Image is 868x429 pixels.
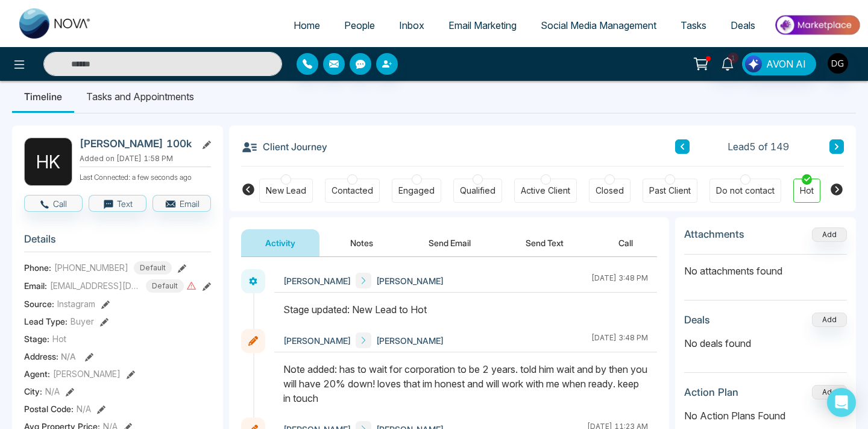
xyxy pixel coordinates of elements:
[541,19,656,31] span: Social Media Management
[80,170,211,183] p: Last Connected: a few seconds ago
[766,57,806,71] span: AVON AI
[241,229,319,256] button: Activity
[684,386,738,398] h3: Action Plan
[398,185,435,197] div: Engaged
[404,229,495,256] button: Send Email
[684,408,847,423] p: No Action Plans Found
[728,52,738,63] span: 1
[344,19,375,31] span: People
[24,195,83,212] button: Call
[812,227,847,242] button: Add
[387,14,436,37] a: Inbox
[24,297,54,310] span: Source:
[77,402,91,415] span: N/A
[332,14,387,37] a: People
[668,14,719,37] a: Tasks
[241,138,327,156] h3: Client Journey
[713,52,742,74] a: 1
[80,138,192,150] h2: [PERSON_NAME] 100k
[460,185,495,197] div: Qualified
[24,402,74,415] span: Postal Code :
[281,14,332,37] a: Home
[812,313,847,327] button: Add
[684,228,744,240] h3: Attachments
[731,19,755,31] span: Deals
[153,195,211,212] button: Email
[134,261,172,275] span: Default
[399,19,424,31] span: Inbox
[326,229,397,256] button: Notes
[283,334,351,347] span: [PERSON_NAME]
[827,388,856,417] div: Open Intercom Messenger
[684,336,847,351] p: No deals found
[649,185,691,197] div: Past Client
[745,56,762,72] img: Lead Flow
[448,19,517,31] span: Email Marketing
[294,19,320,31] span: Home
[376,334,444,347] span: [PERSON_NAME]
[502,229,588,256] button: Send Text
[24,385,42,398] span: City :
[521,185,570,197] div: Active Client
[52,332,66,345] span: Hot
[24,261,51,274] span: Phone:
[591,273,648,288] div: [DATE] 3:48 PM
[53,367,121,380] span: [PERSON_NAME]
[436,14,529,37] a: Email Marketing
[19,8,92,39] img: Nova CRM Logo
[812,385,847,399] button: Add
[89,195,147,212] button: Text
[50,279,140,292] span: [EMAIL_ADDRESS][DOMAIN_NAME]
[684,255,847,278] p: No attachments found
[54,261,128,274] span: [PHONE_NUMBER]
[80,153,211,164] p: Added on [DATE] 1:58 PM
[74,80,206,113] li: Tasks and Appointments
[716,185,775,197] div: Do not contact
[332,185,373,197] div: Contacted
[594,229,657,256] button: Call
[812,229,847,239] span: Add
[828,53,848,74] img: User Avatar
[591,332,648,348] div: [DATE] 3:48 PM
[376,275,444,287] span: [PERSON_NAME]
[45,385,60,398] span: N/A
[773,11,861,39] img: Market-place.gif
[24,233,211,252] h3: Details
[71,315,94,328] span: Buyer
[24,138,72,186] div: H K
[684,314,710,326] h3: Deals
[146,279,184,293] span: Default
[800,185,814,197] div: Hot
[728,139,789,154] span: Lead 5 of 149
[719,14,767,37] a: Deals
[681,19,706,31] span: Tasks
[283,275,351,287] span: [PERSON_NAME]
[24,350,76,363] span: Address:
[266,185,306,197] div: New Lead
[12,80,74,113] li: Timeline
[596,185,624,197] div: Closed
[24,315,68,328] span: Lead Type:
[529,14,668,37] a: Social Media Management
[742,52,816,75] button: AVON AI
[24,367,50,380] span: Agent:
[24,279,47,292] span: Email:
[57,297,95,310] span: Instagram
[61,351,76,361] span: N/A
[24,332,49,345] span: Stage:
